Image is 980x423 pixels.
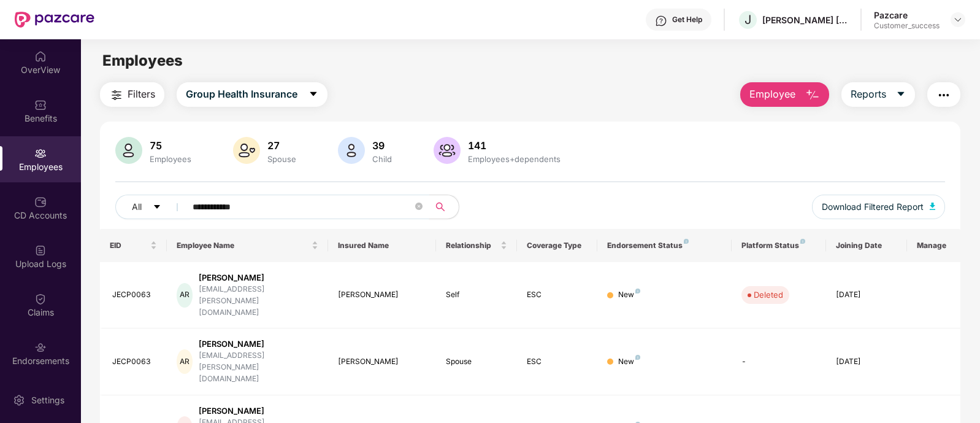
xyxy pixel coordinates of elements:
div: [PERSON_NAME] [PERSON_NAME] [762,14,848,26]
span: search [429,202,453,212]
div: Customer_success [874,21,940,31]
div: [DATE] [836,356,897,368]
div: Spouse [446,356,507,368]
img: svg+xml;base64,PHN2ZyBpZD0iVXBsb2FkX0xvZ3MiIGRhdGEtbmFtZT0iVXBsb2FkIExvZ3MiIHhtbG5zPSJodHRwOi8vd3... [34,244,47,257]
div: Settings [28,394,68,406]
div: New [618,356,640,368]
div: Pazcare [874,9,940,21]
button: Download Filtered Report [812,195,946,219]
button: Filters [100,82,164,107]
div: ESC [527,356,588,368]
div: [PERSON_NAME] [199,272,319,284]
img: svg+xml;base64,PHN2ZyBpZD0iRW1wbG95ZWVzIiB4bWxucz0iaHR0cDovL3d3dy53My5vcmcvMjAwMC9zdmciIHdpZHRoPS... [34,147,47,160]
button: Reportscaret-down [841,82,915,107]
div: Employees+dependents [465,154,563,164]
img: svg+xml;base64,PHN2ZyBpZD0iU2V0dGluZy0yMHgyMCIgeG1sbnM9Imh0dHA6Ly93d3cudzMub3JnLzIwMDAvc3ZnIiB3aW... [13,394,25,406]
img: svg+xml;base64,PHN2ZyB4bWxucz0iaHR0cDovL3d3dy53My5vcmcvMjAwMC9zdmciIHdpZHRoPSI4IiBoZWlnaHQ9IjgiIH... [635,355,640,360]
span: Employee [749,87,795,102]
img: svg+xml;base64,PHN2ZyB4bWxucz0iaHR0cDovL3d3dy53My5vcmcvMjAwMC9zdmciIHdpZHRoPSI4IiBoZWlnaHQ9IjgiIH... [800,239,805,244]
span: All [132,200,142,214]
span: Reports [851,87,886,102]
img: svg+xml;base64,PHN2ZyBpZD0iSG9tZSIgeG1sbnM9Imh0dHA6Ly93d3cudzMub3JnLzIwMDAvc3ZnIiB3aWR0aD0iMjAiIG... [34,50,47,63]
button: Group Health Insurancecaret-down [177,82,327,107]
div: [EMAIL_ADDRESS][PERSON_NAME][DOMAIN_NAME] [199,284,319,319]
img: svg+xml;base64,PHN2ZyB4bWxucz0iaHR0cDovL3d3dy53My5vcmcvMjAwMC9zdmciIHdpZHRoPSIyNCIgaGVpZ2h0PSIyNC... [109,88,124,103]
div: Deleted [754,289,783,301]
span: J [745,12,751,27]
span: caret-down [308,89,318,100]
img: svg+xml;base64,PHN2ZyB4bWxucz0iaHR0cDovL3d3dy53My5vcmcvMjAwMC9zdmciIHhtbG5zOnhsaW5rPSJodHRwOi8vd3... [434,137,461,164]
img: svg+xml;base64,PHN2ZyBpZD0iRW5kb3JzZW1lbnRzIiB4bWxucz0iaHR0cDovL3d3dy53My5vcmcvMjAwMC9zdmciIHdpZH... [34,341,47,354]
div: Spouse [265,154,299,164]
img: New Pazcare Logo [15,12,94,28]
button: Allcaret-down [115,195,190,219]
div: [EMAIL_ADDRESS][PERSON_NAME][DOMAIN_NAME] [199,350,319,385]
th: Coverage Type [517,229,598,262]
button: search [429,195,459,219]
div: Endorsement Status [607,241,722,250]
div: 39 [370,139,394,152]
th: Relationship [436,229,517,262]
img: svg+xml;base64,PHN2ZyBpZD0iRHJvcGRvd24tMzJ4MzIiIHhtbG5zPSJodHRwOi8vd3d3LnczLm9yZy8yMDAwL3N2ZyIgd2... [953,15,963,25]
span: Employee Name [177,241,309,250]
div: ESC [527,289,588,301]
div: New [618,289,640,301]
div: [DATE] [836,289,897,301]
div: Child [370,154,394,164]
div: Platform Status [741,241,816,250]
img: svg+xml;base64,PHN2ZyBpZD0iQ2xhaW0iIHhtbG5zPSJodHRwOi8vd3d3LnczLm9yZy8yMDAwL3N2ZyIgd2lkdGg9IjIwIi... [34,293,47,305]
img: svg+xml;base64,PHN2ZyB4bWxucz0iaHR0cDovL3d3dy53My5vcmcvMjAwMC9zdmciIHhtbG5zOnhsaW5rPSJodHRwOi8vd3... [805,88,820,103]
div: 27 [265,139,299,152]
span: EID [110,241,148,250]
img: svg+xml;base64,PHN2ZyB4bWxucz0iaHR0cDovL3d3dy53My5vcmcvMjAwMC9zdmciIHhtbG5zOnhsaW5rPSJodHRwOi8vd3... [338,137,365,164]
div: [PERSON_NAME] [199,338,319,350]
span: Employees [102,52,183,69]
span: caret-down [153,203,161,212]
div: Employees [147,154,194,164]
div: 141 [465,139,563,152]
th: Manage [907,229,961,262]
img: svg+xml;base64,PHN2ZyB4bWxucz0iaHR0cDovL3d3dy53My5vcmcvMjAwMC9zdmciIHhtbG5zOnhsaW5rPSJodHRwOi8vd3... [115,137,142,164]
td: - [732,328,826,395]
span: close-circle [415,201,423,213]
span: Group Health Insurance [186,87,297,102]
div: [PERSON_NAME] [199,405,319,417]
div: JECP0063 [112,356,158,368]
div: AR [177,349,193,374]
div: [PERSON_NAME] [338,289,426,301]
div: Get Help [672,15,702,25]
th: EID [100,229,167,262]
th: Joining Date [826,229,907,262]
img: svg+xml;base64,PHN2ZyB4bWxucz0iaHR0cDovL3d3dy53My5vcmcvMjAwMC9zdmciIHdpZHRoPSI4IiBoZWlnaHQ9IjgiIH... [635,289,640,293]
span: Relationship [446,241,498,250]
th: Employee Name [167,229,328,262]
img: svg+xml;base64,PHN2ZyB4bWxucz0iaHR0cDovL3d3dy53My5vcmcvMjAwMC9zdmciIHdpZHRoPSIyNCIgaGVpZ2h0PSIyNC... [936,88,951,103]
div: 75 [147,139,194,152]
img: svg+xml;base64,PHN2ZyBpZD0iSGVscC0zMngzMiIgeG1sbnM9Imh0dHA6Ly93d3cudzMub3JnLzIwMDAvc3ZnIiB3aWR0aD... [655,15,667,27]
button: Employee [740,82,829,107]
img: svg+xml;base64,PHN2ZyBpZD0iQ0RfQWNjb3VudHMiIGRhdGEtbmFtZT0iQ0QgQWNjb3VudHMiIHhtbG5zPSJodHRwOi8vd3... [34,196,47,208]
div: [PERSON_NAME] [338,356,426,368]
img: svg+xml;base64,PHN2ZyB4bWxucz0iaHR0cDovL3d3dy53My5vcmcvMjAwMC9zdmciIHhtbG5zOnhsaW5rPSJodHRwOi8vd3... [930,203,936,210]
div: Self [446,289,507,301]
img: svg+xml;base64,PHN2ZyBpZD0iQmVuZWZpdHMiIHhtbG5zPSJodHRwOi8vd3d3LnczLm9yZy8yMDAwL3N2ZyIgd2lkdGg9Ij... [34,99,47,111]
div: AR [177,283,193,308]
th: Insured Name [328,229,435,262]
img: svg+xml;base64,PHN2ZyB4bWxucz0iaHR0cDovL3d3dy53My5vcmcvMjAwMC9zdmciIHdpZHRoPSI4IiBoZWlnaHQ9IjgiIH... [684,239,689,244]
span: Filters [128,87,155,102]
div: JECP0063 [112,289,158,301]
span: Download Filtered Report [822,200,924,214]
span: close-circle [415,203,423,210]
span: caret-down [896,89,906,100]
img: svg+xml;base64,PHN2ZyB4bWxucz0iaHR0cDovL3d3dy53My5vcmcvMjAwMC9zdmciIHhtbG5zOnhsaW5rPSJodHRwOi8vd3... [233,137,260,164]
